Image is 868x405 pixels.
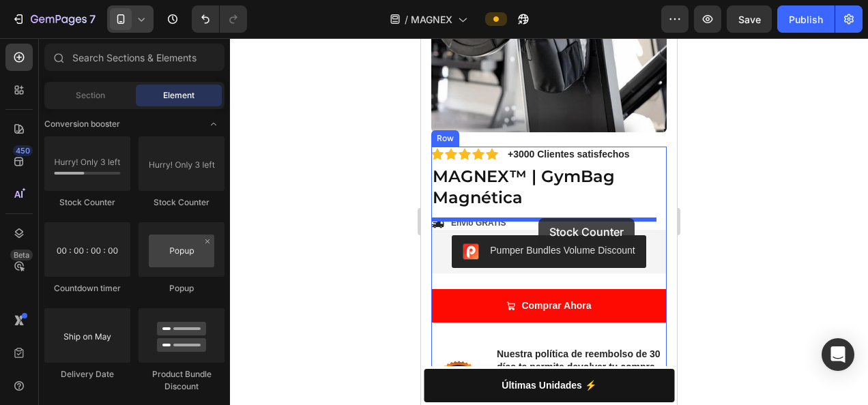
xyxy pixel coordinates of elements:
div: Open Intercom Messenger [822,338,854,371]
button: 7 [5,5,102,33]
div: Undo/Redo [192,5,247,33]
button: Save [727,5,772,33]
div: Countdown timer [44,282,130,295]
span: MAGNEX [411,12,452,27]
span: Element [163,89,194,102]
input: Search Sections & Elements [44,44,225,71]
span: Section [76,89,105,102]
div: Popup [139,282,225,295]
span: Conversion booster [44,118,120,130]
span: / [405,12,408,27]
div: Beta [10,250,33,260]
iframe: Design area [421,38,677,405]
div: 450 [13,145,33,156]
span: Save [738,14,761,25]
div: Publish [789,12,823,27]
p: 7 [89,11,96,27]
button: Publish [777,5,835,33]
div: Product Bundle Discount [139,368,225,393]
div: Delivery Date [44,368,130,380]
div: Stock Counter [44,196,130,209]
div: Stock Counter [139,196,225,209]
span: Toggle open [203,113,225,135]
